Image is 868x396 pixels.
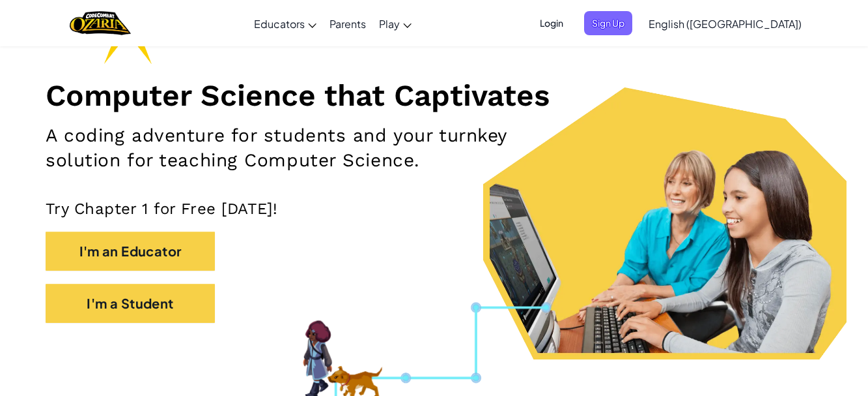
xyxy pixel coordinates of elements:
[649,17,802,31] span: English ([GEOGRAPHIC_DATA])
[70,10,130,37] img: Home
[70,10,130,37] a: Ozaria by CodeCombat logo
[46,284,215,323] button: I'm a Student
[642,6,808,41] a: English ([GEOGRAPHIC_DATA])
[46,77,822,114] h1: Computer Science that Captivates
[247,6,323,41] a: Educators
[323,6,372,41] a: Parents
[46,123,566,173] h2: A coding adventure for students and your turnkey solution for teaching Computer Science.
[584,11,632,35] button: Sign Up
[532,11,571,35] button: Login
[46,232,215,271] button: I'm an Educator
[379,17,400,31] span: Play
[254,17,305,31] span: Educators
[46,199,822,219] p: Try Chapter 1 for Free [DATE]!
[372,6,418,41] a: Play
